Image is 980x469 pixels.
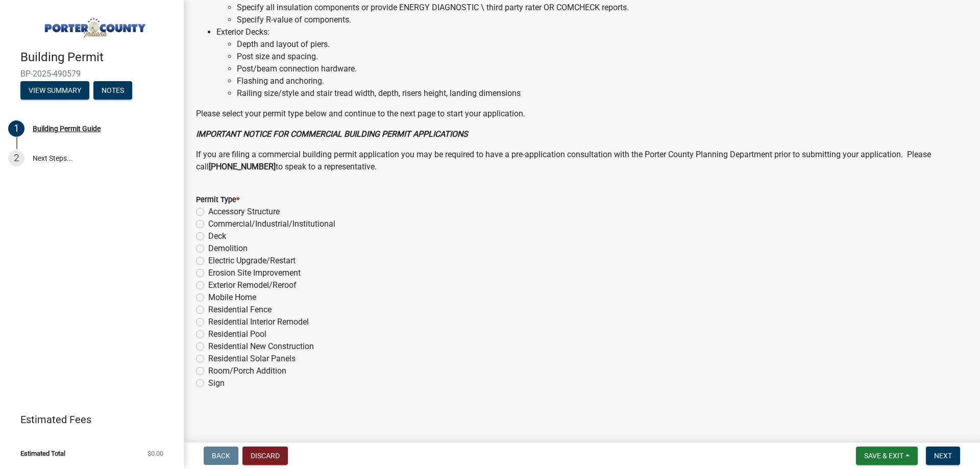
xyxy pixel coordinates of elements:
[148,450,163,457] span: $0.00
[20,11,167,39] img: Porter County, Indiana
[926,447,960,465] button: Next
[8,409,167,430] a: Estimated Fees
[208,218,335,230] label: Commercial/Industrial/Institutional
[242,447,288,465] button: Discard
[8,120,24,137] div: 1
[237,87,968,100] li: Railing size/style and stair tread width, depth, risers height, landing dimensions
[208,291,256,304] label: Mobile Home
[20,69,163,79] span: BP-2025-490579
[212,452,230,460] span: Back
[208,365,286,377] label: Room/Porch Addition
[864,452,903,460] span: Save & Exit
[196,149,968,173] p: If you are filing a commercial building permit application you may be required to have a pre-appl...
[196,108,968,120] p: Please select your permit type below and continue to the next page to start your application.
[208,353,296,365] label: Residential Solar Panels
[208,316,309,328] label: Residential Interior Remodel
[208,328,266,340] label: Residential Pool
[209,162,276,171] strong: [PHONE_NUMBER]
[204,447,238,465] button: Back
[208,279,297,291] label: Exterior Remodel/Reroof
[208,377,225,389] label: Sign
[237,75,968,87] li: Flashing and anchoring.
[196,196,239,204] label: Permit Type
[216,26,968,100] li: Exterior Decks:
[208,206,280,218] label: Accessory Structure
[208,230,226,242] label: Deck
[208,255,296,267] label: Electric Upgrade/Restart
[237,2,968,14] li: Specify all insulation components or provide ENERGY DIAGNOSTIC \ third party rater OR COMCHECK re...
[237,14,968,26] li: Specify R-value of components.
[934,452,952,460] span: Next
[8,150,24,166] div: 2
[33,125,101,132] div: Building Permit Guide
[208,340,314,353] label: Residential New Construction
[93,87,132,95] wm-modal-confirm: Notes
[237,51,968,63] li: Post size and spacing.
[237,63,968,75] li: Post/beam connection hardware.
[208,267,301,279] label: Erosion Site Improvement
[208,304,272,316] label: Residential Fence
[208,242,248,255] label: Demolition
[93,81,132,100] button: Notes
[20,81,89,100] button: View Summary
[237,38,968,51] li: Depth and layout of piers.
[20,50,176,65] h4: Building Permit
[856,447,918,465] button: Save & Exit
[20,450,65,457] span: Estimated Total
[196,129,468,139] strong: IMPORTANT NOTICE FOR COMMERCIAL BUILDING PERMIT APPLICATIONS
[20,87,89,95] wm-modal-confirm: Summary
